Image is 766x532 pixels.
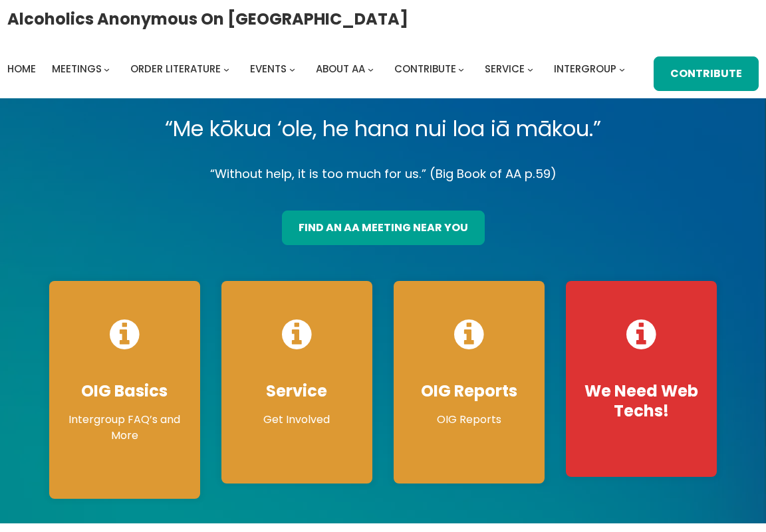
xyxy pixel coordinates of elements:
[368,66,374,72] button: About AA submenu
[63,381,187,401] h4: OIG Basics
[7,5,408,33] a: Alcoholics Anonymous on [GEOGRAPHIC_DATA]
[485,62,525,76] span: Service
[235,412,359,428] p: Get Involved
[289,66,295,72] button: Events submenu
[316,60,365,78] a: About AA
[527,66,533,72] button: Service submenu
[250,62,287,76] span: Events
[554,60,616,78] a: Intergroup
[407,412,531,428] p: OIG Reports
[250,60,287,78] a: Events
[52,60,102,78] a: Meetings
[458,66,464,72] button: Contribute submenu
[63,412,187,444] p: Intergroup FAQ’s and More
[579,381,703,421] h4: We Need Web Techs!
[130,62,221,76] span: Order Literature
[39,110,728,147] p: “Me kōkua ‘ole, he hana nui loa iā mākou.”
[485,60,525,78] a: Service
[7,60,630,78] nav: Intergroup
[282,211,485,245] a: find an aa meeting near you
[223,66,229,72] button: Order Literature submenu
[7,62,36,76] span: Home
[407,381,531,401] h4: OIG Reports
[104,66,110,72] button: Meetings submenu
[394,60,456,78] a: Contribute
[39,163,728,185] p: “Without help, it is too much for us.” (Big Book of AA p.59)
[52,62,102,76] span: Meetings
[316,62,365,76] span: About AA
[654,56,759,91] a: Contribute
[619,66,625,72] button: Intergroup submenu
[554,62,616,76] span: Intergroup
[394,62,456,76] span: Contribute
[7,60,36,78] a: Home
[235,381,359,401] h4: Service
